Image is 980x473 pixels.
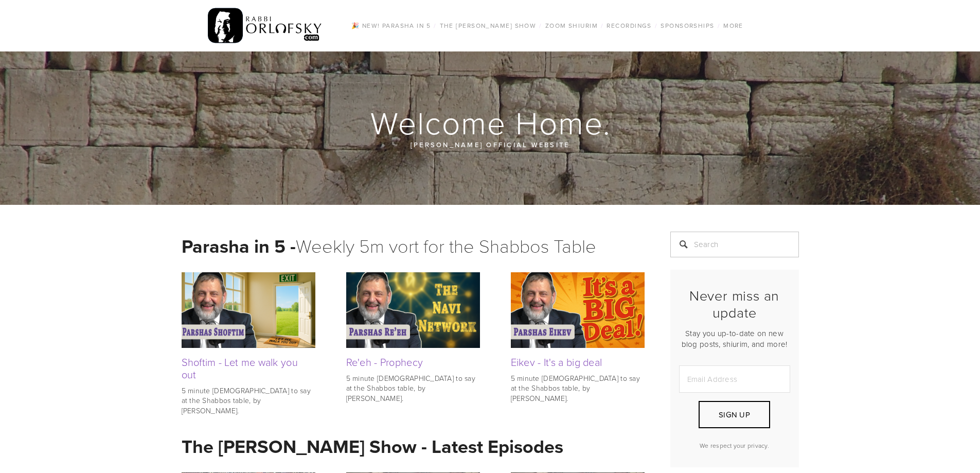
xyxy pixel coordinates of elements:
p: Stay you up-to-date on new blog posts, shiurim, and more! [679,328,790,349]
span: / [539,21,542,30]
p: [PERSON_NAME] official website [243,139,737,150]
p: We respect your privacy. [679,441,790,450]
h1: Welcome Home. [182,106,800,139]
a: Re'eh - Prophecy [346,355,423,369]
a: Sponsorships [657,19,717,32]
p: 5 minute [DEMOGRAPHIC_DATA] to say at the Shabbos table, by [PERSON_NAME]. [182,386,315,416]
img: Shoftim - Let me walk you out [182,272,315,347]
a: Recordings [603,19,654,32]
span: Sign Up [719,409,750,420]
span: / [718,21,720,30]
img: RabbiOrlofsky.com [208,6,323,46]
span: / [601,21,603,30]
p: 5 minute [DEMOGRAPHIC_DATA] to say at the Shabbos table, by [PERSON_NAME]. [346,373,480,404]
a: 🎉 NEW! Parasha in 5 [348,19,434,32]
a: Shoftim - Let me walk you out [182,355,298,381]
strong: Parasha in 5 - [182,233,296,259]
img: Eikev - It's a big deal [511,272,645,347]
button: Sign Up [699,401,770,428]
input: Search [670,232,799,257]
span: / [434,21,436,30]
h2: Never miss an update [679,287,790,321]
a: Eikev - It's a big deal [511,355,602,369]
strong: The [PERSON_NAME] Show - Latest Episodes [182,433,563,460]
a: The [PERSON_NAME] Show [437,19,540,32]
img: Re'eh - Prophecy [346,272,480,347]
input: Email Address [679,365,790,393]
p: 5 minute [DEMOGRAPHIC_DATA] to say at the Shabbos table, by [PERSON_NAME]. [511,373,645,404]
a: Zoom Shiurim [542,19,601,32]
a: More [720,19,746,32]
span: / [655,21,657,30]
h1: Weekly 5m vort for the Shabbos Table [182,232,645,260]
